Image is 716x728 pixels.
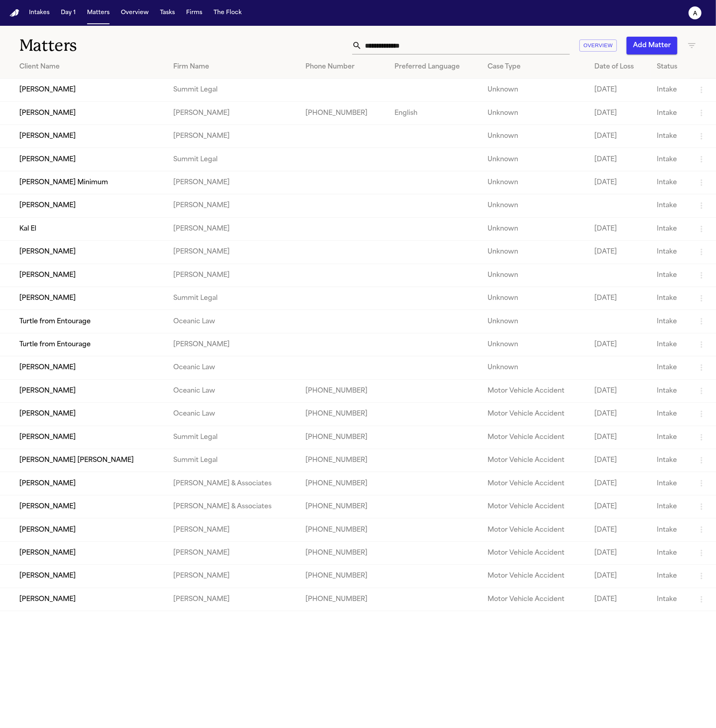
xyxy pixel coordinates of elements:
td: [DATE] [588,333,651,356]
td: Intake [650,241,690,264]
td: Unknown [481,310,588,333]
td: [PHONE_NUMBER] [299,518,388,541]
img: Finch Logo [10,9,19,17]
td: Intake [650,495,690,518]
td: Intake [650,449,690,472]
td: Intake [650,194,690,217]
td: [PERSON_NAME] [167,241,299,264]
td: Summit Legal [167,426,299,449]
td: [PERSON_NAME] [167,171,299,194]
button: Day 1 [58,6,79,20]
td: Intake [650,310,690,333]
td: Unknown [481,125,588,148]
td: [PERSON_NAME] [167,102,299,125]
td: English [388,102,481,125]
button: Overview [118,6,152,20]
td: [DATE] [588,241,651,264]
td: Intake [650,379,690,402]
td: Motor Vehicle Accident [481,518,588,541]
td: [DATE] [588,518,651,541]
td: Motor Vehicle Accident [481,565,588,588]
td: Intake [650,171,690,194]
a: The Flock [210,6,245,20]
td: Oceanic Law [167,310,299,333]
td: [PHONE_NUMBER] [299,565,388,588]
td: [PERSON_NAME] [167,217,299,240]
td: [DATE] [588,79,651,102]
td: [PERSON_NAME] [167,565,299,588]
td: [PHONE_NUMBER] [299,102,388,125]
td: Motor Vehicle Accident [481,426,588,449]
td: Intake [650,264,690,287]
td: [PERSON_NAME] [167,541,299,564]
td: [DATE] [588,125,651,148]
button: Firms [183,6,205,20]
td: [DATE] [588,102,651,125]
div: Client Name [19,62,160,72]
td: [PHONE_NUMBER] [299,379,388,402]
td: Unknown [481,217,588,240]
td: Unknown [481,241,588,264]
td: Unknown [481,79,588,102]
td: [DATE] [588,449,651,472]
td: [PERSON_NAME] [167,518,299,541]
td: Intake [650,518,690,541]
td: Unknown [481,356,588,379]
td: Unknown [481,333,588,356]
td: Intake [650,541,690,564]
td: [DATE] [588,565,651,588]
td: [PHONE_NUMBER] [299,403,388,426]
td: Intake [650,217,690,240]
td: Intake [650,102,690,125]
td: Oceanic Law [167,403,299,426]
button: Intakes [26,6,53,20]
td: [DATE] [588,426,651,449]
div: Phone Number [305,62,382,72]
td: Intake [650,588,690,611]
td: Motor Vehicle Accident [481,588,588,611]
td: Intake [650,287,690,310]
td: [PHONE_NUMBER] [299,472,388,495]
td: Oceanic Law [167,356,299,379]
td: [DATE] [588,541,651,564]
td: Motor Vehicle Accident [481,495,588,518]
td: [PERSON_NAME] [167,125,299,148]
td: Motor Vehicle Accident [481,541,588,564]
td: Unknown [481,148,588,171]
div: Date of Loss [595,62,644,72]
td: [DATE] [588,287,651,310]
td: [PHONE_NUMBER] [299,426,388,449]
td: Motor Vehicle Accident [481,403,588,426]
td: Intake [650,565,690,588]
td: Unknown [481,194,588,217]
td: [DATE] [588,217,651,240]
td: [PHONE_NUMBER] [299,541,388,564]
button: Matters [84,6,113,20]
td: Summit Legal [167,449,299,472]
a: Home [10,9,19,17]
button: Overview [579,40,617,52]
td: [PERSON_NAME] [167,588,299,611]
div: Status [657,62,684,72]
td: Unknown [481,264,588,287]
td: Motor Vehicle Accident [481,449,588,472]
td: [DATE] [588,403,651,426]
td: Unknown [481,171,588,194]
button: Add Matter [627,37,677,54]
td: [DATE] [588,588,651,611]
div: Firm Name [173,62,293,72]
td: [PERSON_NAME] & Associates [167,472,299,495]
td: [DATE] [588,379,651,402]
td: Motor Vehicle Accident [481,379,588,402]
td: [PHONE_NUMBER] [299,495,388,518]
td: Oceanic Law [167,379,299,402]
h1: Matters [19,35,214,56]
td: Intake [650,79,690,102]
td: [DATE] [588,472,651,495]
button: Tasks [157,6,178,20]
